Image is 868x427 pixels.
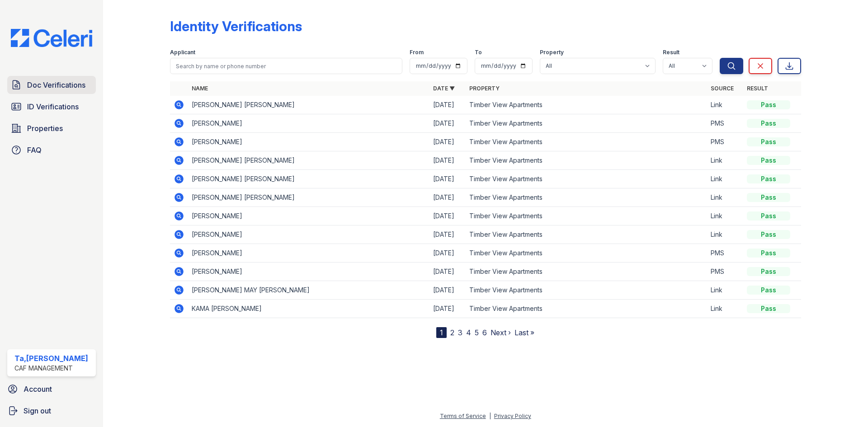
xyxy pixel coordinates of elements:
td: [DATE] [429,207,466,225]
td: [DATE] [429,244,466,263]
td: [PERSON_NAME] [PERSON_NAME] [188,96,429,114]
label: Applicant [170,49,195,56]
td: PMS [707,244,743,263]
div: Pass [747,230,790,239]
span: Properties [27,123,63,134]
label: To [475,49,482,56]
span: Doc Verifications [27,80,85,90]
td: [DATE] [429,170,466,188]
td: [PERSON_NAME] [188,133,429,151]
a: Next › [491,328,511,337]
span: Sign out [24,405,51,416]
td: Link [707,96,743,114]
div: Pass [747,304,790,313]
td: [PERSON_NAME] [188,114,429,133]
div: Pass [747,119,790,128]
div: Pass [747,156,790,165]
div: Pass [747,249,790,258]
td: Timber View Apartments [466,244,707,263]
img: CE_Logo_Blue-a8612792a0a2168367f1c8372b55b34899dd931a85d93a1a3d3e32e68fde9ad4.png [4,29,99,47]
td: [DATE] [429,114,466,133]
td: [PERSON_NAME] [188,207,429,225]
td: [PERSON_NAME] [PERSON_NAME] [188,170,429,188]
a: Property [469,85,500,92]
td: Link [707,188,743,207]
td: [DATE] [429,263,466,281]
a: 6 [482,328,487,337]
a: FAQ [7,141,96,159]
div: Pass [747,286,790,295]
a: Privacy Policy [494,413,531,419]
td: [DATE] [429,300,466,318]
div: Pass [747,174,790,183]
a: Name [192,85,208,92]
td: Timber View Apartments [466,114,707,133]
td: Timber View Apartments [466,300,707,318]
td: Timber View Apartments [466,170,707,188]
td: [DATE] [429,225,466,244]
td: [DATE] [429,96,466,114]
a: Properties [7,119,96,137]
div: Pass [747,193,790,202]
label: Property [540,49,564,56]
td: Timber View Apartments [466,133,707,151]
td: Timber View Apartments [466,225,707,244]
a: Doc Verifications [7,76,96,94]
div: | [489,413,491,419]
div: 1 [436,327,447,338]
a: ID Verifications [7,98,96,116]
span: ID Verifications [27,101,79,112]
td: [PERSON_NAME] [PERSON_NAME] [188,151,429,170]
div: Identity Verifications [170,18,302,34]
td: PMS [707,133,743,151]
label: From [410,49,424,56]
a: Date ▼ [433,85,455,92]
td: Link [707,300,743,318]
a: 5 [475,328,479,337]
td: Link [707,151,743,170]
span: FAQ [27,145,42,155]
a: Terms of Service [440,413,486,419]
a: 3 [458,328,462,337]
label: Result [663,49,679,56]
td: [PERSON_NAME] [188,244,429,263]
a: Account [4,380,99,398]
div: CAF Management [14,364,88,373]
td: Timber View Apartments [466,263,707,281]
td: Link [707,225,743,244]
td: [DATE] [429,151,466,170]
td: Timber View Apartments [466,188,707,207]
td: PMS [707,114,743,133]
td: [PERSON_NAME] [188,225,429,244]
div: Ta,[PERSON_NAME] [14,353,88,364]
div: Pass [747,267,790,276]
td: Timber View Apartments [466,151,707,170]
td: Link [707,207,743,225]
a: Source [711,85,734,92]
div: Pass [747,137,790,146]
span: Account [24,384,52,394]
td: Timber View Apartments [466,96,707,114]
td: [PERSON_NAME] [PERSON_NAME] [188,188,429,207]
td: Timber View Apartments [466,281,707,300]
td: [DATE] [429,133,466,151]
td: [DATE] [429,281,466,300]
td: [PERSON_NAME] MAY [PERSON_NAME] [188,281,429,300]
td: KAMA [PERSON_NAME] [188,300,429,318]
td: Link [707,170,743,188]
a: Sign out [4,402,99,420]
td: [PERSON_NAME] [188,263,429,281]
a: Last » [514,328,534,337]
td: [DATE] [429,188,466,207]
div: Pass [747,100,790,109]
a: 4 [466,328,471,337]
td: Link [707,281,743,300]
input: Search by name or phone number [170,58,402,74]
td: PMS [707,263,743,281]
td: Timber View Apartments [466,207,707,225]
div: Pass [747,211,790,221]
a: Result [747,85,768,92]
a: 2 [450,328,454,337]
